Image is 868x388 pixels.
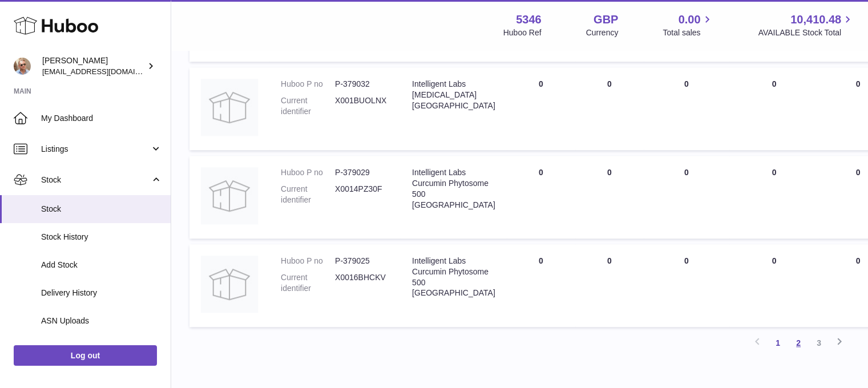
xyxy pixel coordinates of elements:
a: 0.00 Total sales [663,12,713,38]
td: 0 [644,67,729,150]
strong: GBP [594,12,618,27]
span: ASN Uploads [41,316,162,326]
td: 0 [507,67,575,150]
span: Stock [41,204,162,215]
td: 0 [575,67,644,150]
a: 10,410.48 AVAILABLE Stock Total [758,12,854,38]
dt: Current identifier [281,95,335,117]
dt: Huboo P no [281,256,335,266]
a: 2 [788,333,809,353]
dd: P-379029 [335,167,389,178]
span: 0 [772,256,777,265]
span: [EMAIL_ADDRESS][DOMAIN_NAME] [42,67,168,76]
div: Intelligent Labs [MEDICAL_DATA] [GEOGRAPHIC_DATA] [412,79,495,111]
img: product image [201,256,258,313]
span: My Dashboard [41,113,162,124]
td: 0 [575,244,644,327]
span: Listings [41,144,150,155]
a: Log out [14,345,157,366]
td: 0 [644,244,729,327]
a: 1 [768,333,788,353]
dt: Huboo P no [281,79,335,90]
dd: P-379032 [335,79,389,90]
span: AVAILABLE Stock Total [758,27,854,38]
span: Delivery History [41,288,162,298]
dd: X0014PZ30F [335,184,389,205]
img: support@radoneltd.co.uk [14,58,31,75]
div: Currency [586,27,619,38]
td: 0 [507,156,575,239]
strong: 5346 [516,12,542,27]
img: product image [201,79,258,136]
dt: Current identifier [281,184,335,205]
dd: X001BUOLNX [335,95,389,117]
span: Total sales [663,27,713,38]
dd: P-379025 [335,256,389,266]
td: 0 [644,156,729,239]
div: Intelligent Labs Curcumin Phytosome 500 [GEOGRAPHIC_DATA] [412,256,495,299]
dt: Current identifier [281,272,335,294]
span: Stock History [41,232,162,242]
span: 0 [772,168,777,177]
span: 0.00 [679,12,701,27]
span: 0 [772,79,777,88]
img: product image [201,167,258,224]
td: 0 [507,244,575,327]
dt: Huboo P no [281,167,335,178]
span: Stock [41,175,150,185]
a: 3 [809,333,829,353]
div: Intelligent Labs Curcumin Phytosome 500 [GEOGRAPHIC_DATA] [412,167,495,211]
div: Huboo Ref [503,27,542,38]
td: 0 [575,156,644,239]
span: Add Stock [41,260,162,270]
div: [PERSON_NAME] [42,55,145,77]
dd: X0016BHCKV [335,272,389,294]
span: 10,410.48 [790,12,841,27]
